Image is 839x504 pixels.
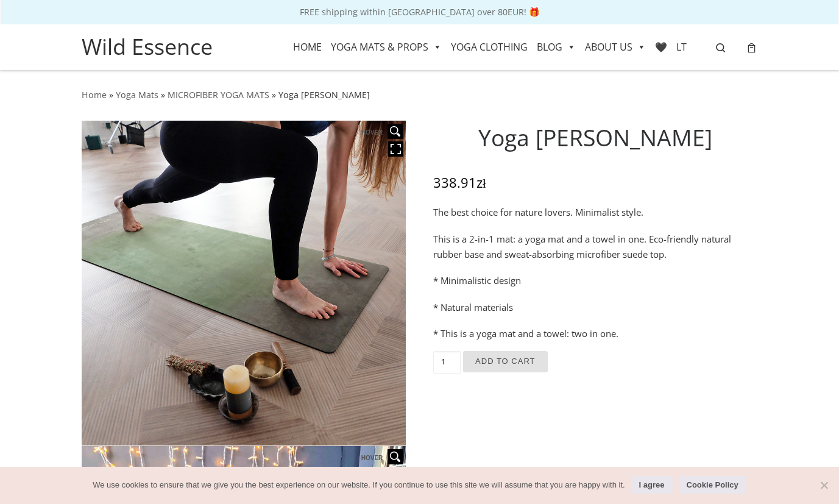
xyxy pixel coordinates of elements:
[82,89,107,101] a: Home
[433,121,758,155] h1: Yoga [PERSON_NAME]
[676,32,687,62] a: LT
[433,232,758,262] p: This is a 2-in-1 mat: a yoga mat and a towel in one. Eco-friendly natural rubber base and sweat-a...
[12,5,827,20] div: FREE shipping within [GEOGRAPHIC_DATA] over 80EUR! 🎁
[433,205,758,220] p: The best choice for nature lovers. Minimalist style.
[433,273,758,288] p: * Minimalistic design
[433,300,758,315] p: * Natural materials
[161,89,165,101] span: »
[109,89,113,101] span: »
[331,32,442,62] a: YOGA MATS & PROPS
[82,30,213,63] a: Wild Essence
[631,476,673,494] button: I agree
[433,351,461,374] input: Product quantity
[116,89,158,101] a: Yoga Mats
[679,476,746,494] button: Cookie Policy
[451,32,528,62] a: YOGA CLOTHING
[293,32,322,62] a: HOME
[818,479,830,491] span: No
[585,32,646,62] a: ABOUT US
[272,89,276,101] span: »
[476,173,486,191] span: zł
[93,479,625,491] span: We use cookies to ensure that we give you the best experience on our website. If you continue to ...
[537,32,576,62] a: BLOG
[278,89,370,101] span: Yoga [PERSON_NAME]
[433,326,758,341] p: * This is a yoga mat and a towel: two in one.
[168,89,269,101] a: MICROFIBER YOGA MATS
[463,351,547,372] button: Add to cart
[655,32,667,62] a: 🖤
[433,173,486,191] bdi: 338.91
